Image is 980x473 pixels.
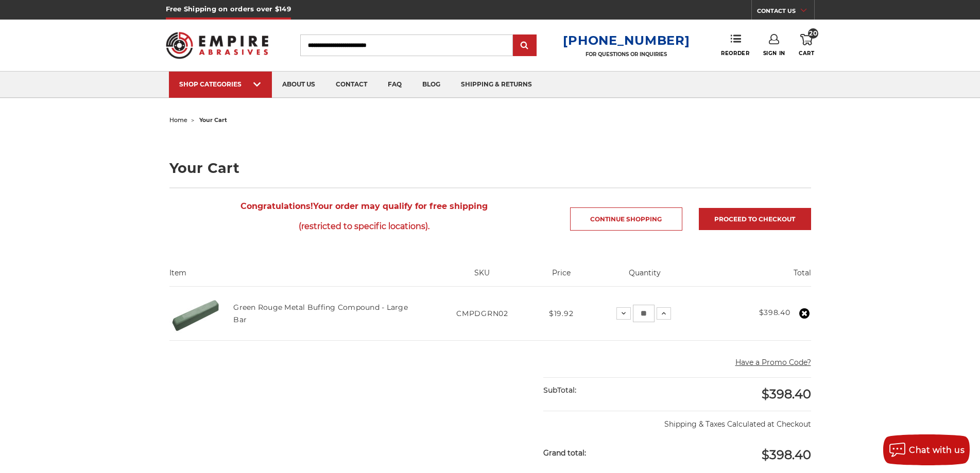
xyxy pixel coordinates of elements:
strong: Congratulations! [240,201,313,211]
span: $398.40 [762,387,811,401]
a: CONTACT US [757,5,814,20]
span: Reorder [721,50,749,57]
a: about us [272,72,325,98]
th: Total [703,268,811,286]
a: [PHONE_NUMBER] [563,33,690,48]
p: Shipping & Taxes Calculated at Checkout [543,411,811,430]
th: Price [536,268,587,286]
img: Empire Abrasives [166,25,269,65]
div: SHOP CATEGORIES [179,80,262,88]
span: Chat with us [909,445,965,455]
a: blog [412,72,451,98]
a: Proceed to checkout [699,208,811,230]
button: Have a Promo Code? [735,357,811,368]
th: SKU [428,268,536,286]
span: your cart [199,116,227,124]
a: home [169,116,187,124]
span: Sign In [763,50,785,57]
a: shipping & returns [451,72,542,98]
h1: Your Cart [169,161,811,175]
strong: Grand total: [543,448,586,458]
th: Item [169,268,429,286]
span: Your order may qualify for free shipping [169,196,559,236]
div: SubTotal: [543,378,677,403]
span: (restricted to specific locations). [169,216,559,236]
img: Green Rouge Aluminum Buffing Compound [169,288,221,339]
button: Chat with us [883,434,970,465]
input: Submit [514,36,535,56]
a: faq [377,72,412,98]
th: Quantity [587,268,703,286]
span: 20 [808,28,818,39]
span: $398.40 [762,447,811,462]
a: Reorder [721,34,749,56]
a: Green Rouge Metal Buffing Compound - Large Bar [233,303,408,324]
p: FOR QUESTIONS OR INQUIRIES [563,51,690,58]
input: Green Rouge Metal Buffing Compound - Large Bar Quantity: [633,305,655,322]
span: CMPDGRN02 [456,309,508,318]
a: contact [325,72,377,98]
a: Continue Shopping [570,207,682,231]
span: Cart [799,50,814,57]
strong: $398.40 [759,308,790,317]
span: $19.92 [549,309,573,318]
a: 20 Cart [799,34,814,57]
